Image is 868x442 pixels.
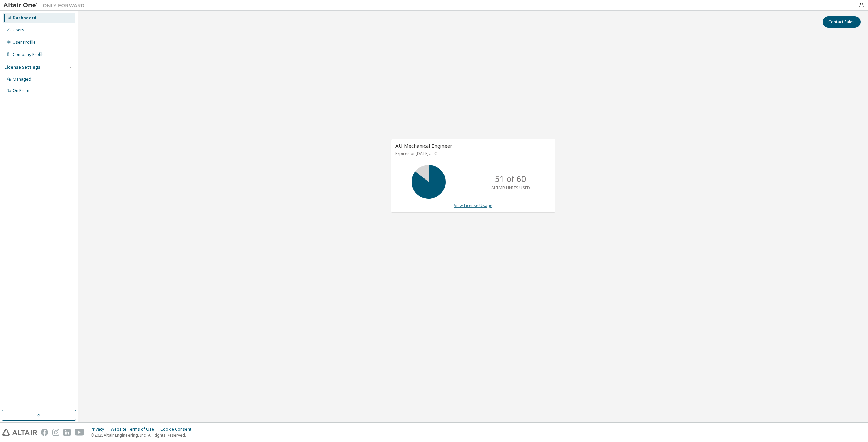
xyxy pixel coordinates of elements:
button: Contact Sales [823,16,861,28]
div: Company Profile [13,52,45,57]
div: Website Terms of Use [111,427,160,432]
img: instagram.svg [52,429,59,436]
img: linkedin.svg [63,429,71,436]
div: Dashboard [13,15,36,21]
div: User Profile [13,40,36,45]
div: Managed [13,77,31,82]
a: View License Usage [454,203,492,208]
p: 51 of 60 [495,173,526,185]
p: Expires on [DATE] UTC [395,151,549,156]
span: AU Mechanical Engineer [395,142,452,149]
div: Users [13,27,24,33]
img: youtube.svg [75,429,84,436]
img: facebook.svg [41,429,48,436]
img: Altair One [3,2,88,9]
div: License Settings [4,65,40,70]
div: On Prem [13,88,29,93]
div: Privacy [91,427,111,432]
p: ALTAIR UNITS USED [491,185,530,191]
img: altair_logo.svg [2,429,37,436]
p: © 2025 Altair Engineering, Inc. All Rights Reserved. [91,432,195,438]
div: Cookie Consent [160,427,195,432]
